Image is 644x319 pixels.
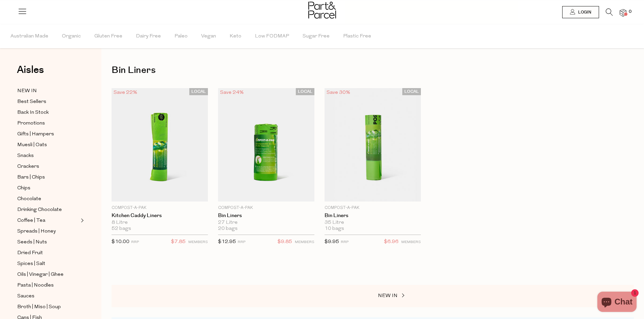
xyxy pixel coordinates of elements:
span: Seeds | Nuts [17,238,47,246]
a: Seeds | Nuts [17,238,79,246]
h1: Bin Liners [112,62,634,78]
div: 27 Litre [218,220,314,226]
span: 52 bags [112,226,131,232]
a: 0 [620,9,626,16]
span: Sauces [17,292,34,300]
small: MEMBERS [295,240,314,244]
a: Crackers [17,162,79,171]
span: Aisles [17,62,44,77]
span: NEW IN [378,293,398,298]
span: 0 [627,9,633,15]
small: MEMBERS [401,240,421,244]
span: Sugar Free [303,25,330,48]
a: Dried Fruit [17,249,79,257]
span: Spices | Salt [17,260,45,268]
small: RRP [131,240,139,244]
p: Compost-A-Pak [325,205,421,211]
a: Back In Stock [17,108,79,117]
a: Broth | Miso | Soup [17,303,79,311]
span: 10 bags [325,226,344,232]
button: Expand/Collapse Coffee | Tea [79,216,84,224]
a: Kitchen Caddy Liners [112,213,208,219]
img: Bin Liners [218,88,314,202]
a: NEW IN [378,292,446,300]
div: 8 Litre [112,220,208,226]
a: NEW IN [17,87,79,95]
small: RRP [238,240,245,244]
span: Snacks [17,152,34,160]
span: Back In Stock [17,109,49,117]
img: Part&Parcel [308,2,336,19]
span: 20 bags [218,226,238,232]
a: Chips [17,184,79,192]
inbox-online-store-chat: Shopify online store chat [595,292,639,314]
span: Spreads | Honey [17,228,56,236]
div: 35 Litre [325,220,421,226]
div: Save 22% [112,88,139,97]
a: Pasta | Noodles [17,281,79,290]
span: Dairy Free [136,25,161,48]
p: Compost-A-Pak [112,205,208,211]
span: Vegan [201,25,216,48]
a: Gifts | Hampers [17,130,79,138]
span: Drinking Chocolate [17,206,62,214]
span: LOCAL [402,88,421,95]
small: RRP [341,240,349,244]
span: $9.85 [278,238,292,246]
a: Drinking Chocolate [17,206,79,214]
span: Coffee | Tea [17,217,45,225]
a: Muesli | Oats [17,141,79,149]
a: Spreads | Honey [17,227,79,236]
a: Bin Liners [218,213,314,219]
span: Best Sellers [17,98,46,106]
span: Low FODMAP [255,25,289,48]
p: Compost-A-Pak [218,205,314,211]
a: Promotions [17,119,79,128]
a: Oils | Vinegar | Ghee [17,270,79,279]
a: Snacks [17,152,79,160]
span: Dried Fruit [17,249,43,257]
span: Login [576,9,591,15]
a: Sauces [17,292,79,300]
span: Oils | Vinegar | Ghee [17,271,64,279]
span: Pasta | Noodles [17,282,54,290]
a: Bars | Chips [17,173,79,182]
span: $6.96 [384,238,399,246]
img: Kitchen Caddy Liners [112,88,208,202]
span: LOCAL [296,88,314,95]
div: Save 24% [218,88,246,97]
span: Australian Made [10,25,48,48]
span: Paleo [174,25,188,48]
span: Promotions [17,119,45,128]
a: Coffee | Tea [17,216,79,225]
span: Gluten Free [94,25,122,48]
span: $10.00 [112,239,129,244]
span: Muesli | Oats [17,141,47,149]
span: $12.95 [218,239,236,244]
span: $9.95 [325,239,339,244]
span: LOCAL [189,88,208,95]
span: Gifts | Hampers [17,130,54,138]
span: Chips [17,184,30,192]
a: Spices | Salt [17,260,79,268]
a: Chocolate [17,195,79,203]
span: Bars | Chips [17,174,45,182]
a: Best Sellers [17,98,79,106]
span: $7.85 [171,238,186,246]
img: Bin Liners [325,88,421,202]
span: Broth | Miso | Soup [17,303,61,311]
span: NEW IN [17,87,37,95]
div: Save 30% [325,88,352,97]
span: Plastic Free [343,25,371,48]
span: Crackers [17,163,39,171]
a: Bin Liners [325,213,421,219]
span: Keto [230,25,241,48]
span: Chocolate [17,195,41,203]
span: Organic [62,25,81,48]
small: MEMBERS [188,240,208,244]
a: Login [562,6,599,18]
a: Aisles [17,65,44,82]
